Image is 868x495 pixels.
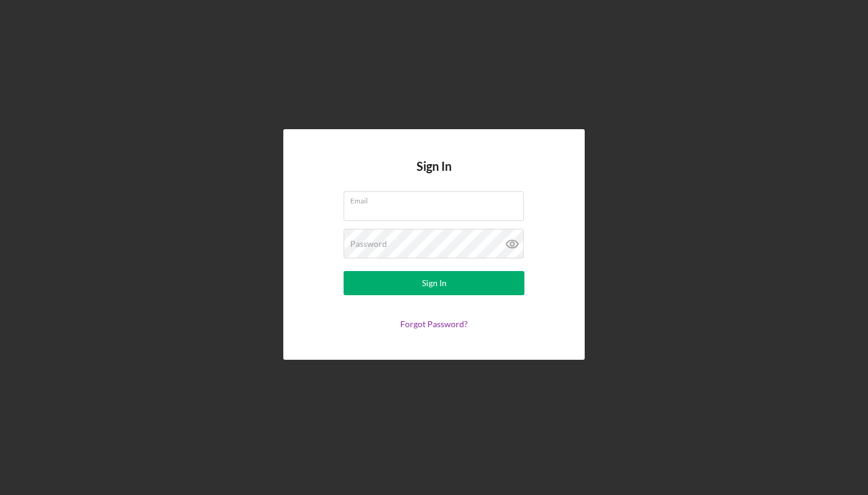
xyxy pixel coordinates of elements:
[344,271,524,295] button: Sign In
[417,159,451,191] h4: Sign In
[350,239,387,249] label: Password
[400,319,468,329] a: Forgot Password?
[350,192,524,205] label: Email
[422,271,447,295] div: Sign In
